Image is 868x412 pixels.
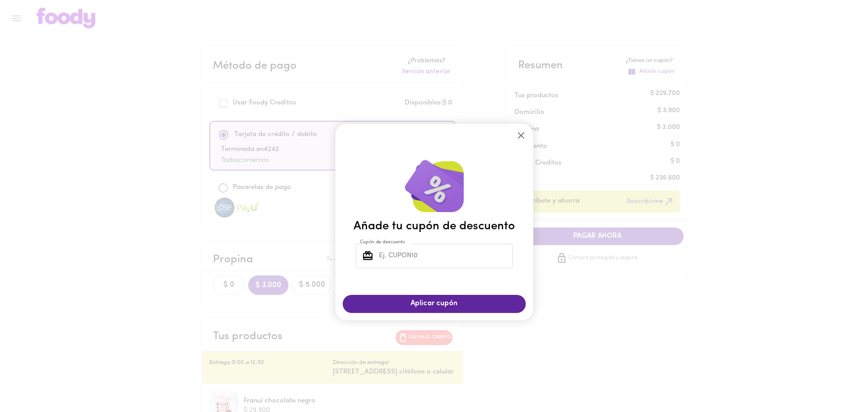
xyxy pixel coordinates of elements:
img: cupon.png [392,147,469,212]
button: Aplicar cupón [343,295,526,313]
button: close [510,124,532,147]
h4: Añade tu cupón de descuento [354,219,515,234]
span: Aplicar cupón [352,299,517,308]
input: Ej. CUPON10 [377,244,513,269]
iframe: Messagebird Livechat Widget [816,360,859,403]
